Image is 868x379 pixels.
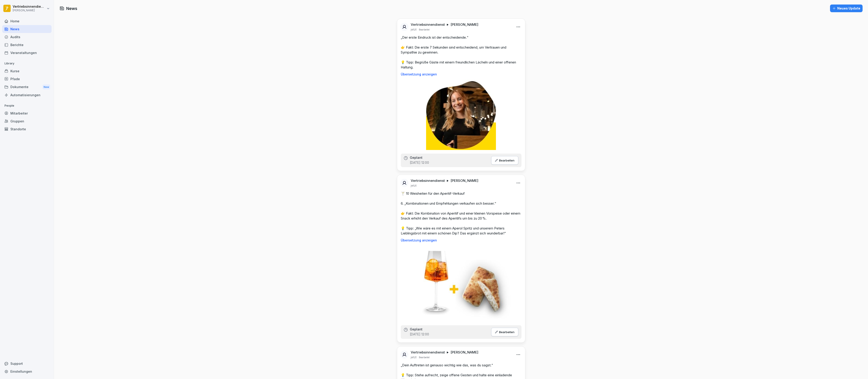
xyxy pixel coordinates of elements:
a: Mitarbeiter [2,109,52,117]
button: Neues Update [830,5,863,12]
p: Bearbeiten [499,159,514,162]
p: [PERSON_NAME] [451,22,478,27]
p: Bearbeitet [419,356,429,359]
p: Vertriebsinnendienst [411,22,445,27]
p: Vertriebsinnendienst [411,178,445,183]
p: 🍸 10 Weisheiten für den Aperitif-Verkauf 6. „Kombinationen und Empfehlungen verkaufen sich besser... [401,191,521,236]
div: Dokumente [2,83,52,91]
p: [PERSON_NAME] [13,9,46,12]
p: [PERSON_NAME] [451,350,478,355]
a: News [2,25,52,33]
button: Bearbeiten [491,328,518,336]
img: xn9lv6qooybyqwwwbutzgd1f.png [406,246,517,322]
p: Vertriebsinnendienst [13,5,46,9]
div: Support [2,360,52,367]
a: DokumenteNew [2,83,52,91]
p: jetzt [411,184,417,187]
p: Vertriebsinnendienst [411,350,445,355]
div: Neues Update [832,6,860,11]
p: jetzt [411,28,417,31]
a: Veranstaltungen [2,49,52,57]
img: g2sav21xnkilg2851ekgkkp5.png [426,80,496,150]
p: jetzt [411,356,417,359]
p: Übersetzung anzeigen [401,73,521,76]
a: Automatisierungen [2,91,52,99]
a: Pfade [2,75,52,83]
p: Bearbeitet [419,28,429,31]
p: „Der erste Eindruck ist der entscheidende.“ 👉 Fakt: Die erste 7 Sekunden sind entscheidend, um Ve... [401,35,521,70]
a: Berichte [2,41,52,49]
a: Standorte [2,125,52,133]
p: Geplant [410,156,422,159]
a: Gruppen [2,117,52,125]
h1: News [66,5,77,12]
p: Geplant [410,328,422,331]
p: [DATE] 12:00 [410,160,429,165]
button: Bearbeiten [491,156,518,165]
p: Library [2,60,52,67]
a: Audits [2,33,52,41]
p: Übersetzung anzeigen [401,239,521,242]
p: Bearbeiten [499,330,514,334]
p: [PERSON_NAME] [451,178,478,183]
a: Einstellungen [2,367,52,375]
p: [DATE] 12:00 [410,332,429,337]
a: Home [2,17,52,25]
a: Kurse [2,67,52,75]
div: New [42,84,50,90]
p: People [2,102,52,109]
